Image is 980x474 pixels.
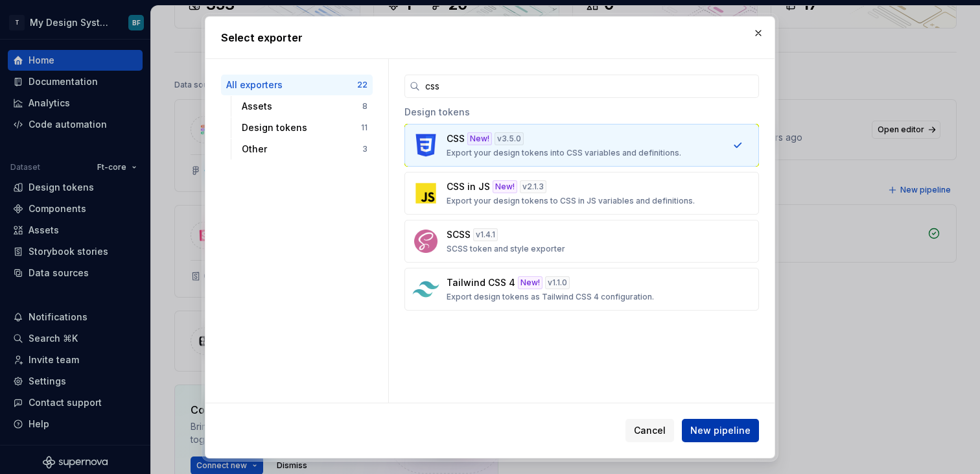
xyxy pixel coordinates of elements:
div: v 1.1.0 [545,276,570,289]
div: New! [467,132,492,145]
div: 8 [362,101,367,112]
button: Tailwind CSS 4New!v1.1.0Export design tokens as Tailwind CSS 4 configuration. [404,268,759,311]
button: CSSNew!v3.5.0Export your design tokens into CSS variables and definitions. [404,124,759,167]
input: Search... [420,75,759,98]
p: SCSS token and style exporter [447,244,565,254]
button: CSS in JSNew!v2.1.3Export your design tokens to CSS in JS variables and definitions. [404,172,759,215]
button: Cancel [625,419,674,442]
div: 11 [361,123,367,133]
button: New pipeline [682,419,759,442]
p: Tailwind CSS 4 [447,276,515,289]
button: Assets8 [237,96,373,117]
div: v 1.4.1 [473,228,498,241]
div: v 3.5.0 [495,132,524,145]
button: Other3 [237,139,373,160]
button: SCSSv1.4.1SCSS token and style exporter [404,220,759,263]
button: All exporters22 [221,75,373,95]
div: All exporters [226,78,357,91]
span: New pipeline [690,424,751,437]
div: Design tokens [404,98,759,124]
span: Cancel [634,424,666,437]
p: Export your design tokens into CSS variables and definitions. [447,148,681,158]
div: v 2.1.3 [520,180,546,193]
button: Design tokens11 [237,117,373,138]
h2: Select exporter [221,30,759,45]
p: CSS [447,132,465,145]
div: Other [242,143,362,156]
div: 22 [357,80,367,90]
p: Export your design tokens to CSS in JS variables and definitions. [447,196,695,206]
div: Assets [242,100,362,113]
p: SCSS [447,228,471,241]
div: Design tokens [242,121,361,134]
p: CSS in JS [447,180,490,193]
div: 3 [362,144,367,154]
div: New! [518,276,542,289]
div: New! [493,180,517,193]
p: Export design tokens as Tailwind CSS 4 configuration. [447,292,654,302]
